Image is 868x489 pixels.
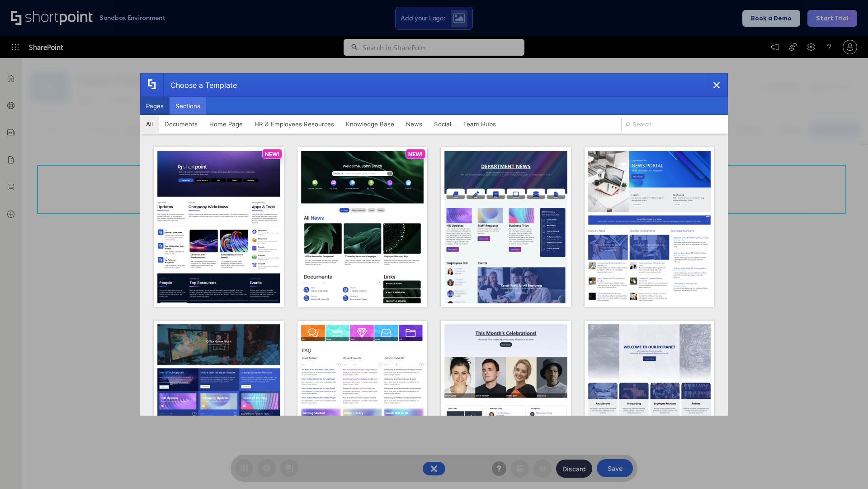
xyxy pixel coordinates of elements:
p: NEW! [265,151,279,158]
button: HR & Employees Resources [249,115,340,133]
div: Choose a Template [163,74,237,96]
button: Team Hubs [457,115,502,133]
button: All [140,115,159,133]
button: News [400,115,428,133]
button: Knowledge Base [340,115,400,133]
button: Social [428,115,457,133]
button: Documents [159,115,203,133]
p: NEW! [408,151,423,158]
button: Pages [140,97,170,115]
div: template selector [140,73,728,416]
button: Sections [170,97,206,115]
input: Search [621,118,724,131]
button: Home Page [203,115,249,133]
iframe: Chat Widget [823,446,868,489]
